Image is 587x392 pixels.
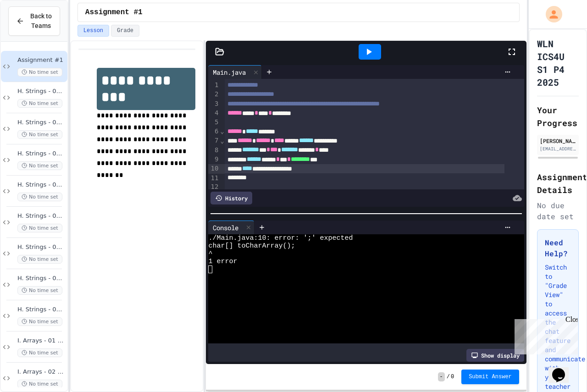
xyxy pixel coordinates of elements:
[17,286,62,295] span: No time set
[537,104,579,129] h2: Your Progress
[17,161,62,170] span: No time set
[17,181,66,189] span: H. Strings - 04 - Remove First Character
[8,6,60,36] button: Back to Teams
[17,99,62,108] span: No time set
[447,373,450,381] span: /
[451,373,454,381] span: 0
[111,25,139,37] button: Grade
[208,258,237,265] span: 1 error
[438,372,445,381] span: -
[536,4,565,25] div: My Account
[17,306,66,314] span: H. Strings - 08 - Replace
[30,11,52,31] span: Back to Teams
[208,118,220,127] div: 5
[17,275,66,282] span: H. Strings - 07 - Remove
[208,109,220,118] div: 4
[469,373,512,381] span: Submit Answer
[511,315,578,354] iframe: chat widget
[537,37,579,88] h1: WLN ICS4U S1 P4 2025
[545,237,571,259] h3: Need Help?
[17,119,66,127] span: H. Strings - 02 - Character Count
[208,155,220,164] div: 9
[17,368,66,376] span: I. Arrays - 02 - Decrease Elements
[17,193,62,201] span: No time set
[208,65,262,79] div: Main.java
[17,88,66,95] span: H. Strings - 01 - Length
[17,380,62,388] span: No time set
[540,137,576,145] div: [PERSON_NAME] (Student)
[208,174,220,183] div: 11
[208,164,220,173] div: 10
[85,7,143,18] span: Assignment #1
[537,171,579,196] h2: Assignment Details
[208,81,220,90] div: 1
[17,348,62,357] span: No time set
[208,99,220,109] div: 3
[210,192,252,204] div: History
[208,67,250,77] div: Main.java
[208,250,212,258] span: ^
[17,212,66,220] span: H. Strings - 05 - Remove Last Character
[208,242,295,250] span: char[] toCharArray();
[466,349,524,362] div: Show display
[208,223,243,232] div: Console
[17,317,62,326] span: No time set
[208,127,220,136] div: 6
[17,56,66,64] span: Assignment #1
[4,4,63,58] div: Chat with us now!Close
[220,127,224,135] span: Fold line
[17,68,62,77] span: No time set
[208,234,353,242] span: ./Main.java:10: error: ';' expected
[548,355,578,383] iframe: chat widget
[220,137,224,144] span: Fold line
[208,221,255,234] div: Console
[17,255,62,264] span: No time set
[208,182,220,192] div: 12
[17,130,62,139] span: No time set
[17,243,66,251] span: H. Strings - 06 - Contains
[208,136,220,145] div: 7
[17,150,66,158] span: H. Strings - 03 - First A
[540,145,576,152] div: [EMAIL_ADDRESS][DOMAIN_NAME]
[78,25,109,37] button: Lesson
[537,200,579,222] div: No due date set
[208,146,220,155] div: 8
[17,337,66,345] span: I. Arrays - 01 - Return an Array
[208,90,220,99] div: 2
[461,370,519,384] button: Submit Answer
[17,224,62,232] span: No time set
